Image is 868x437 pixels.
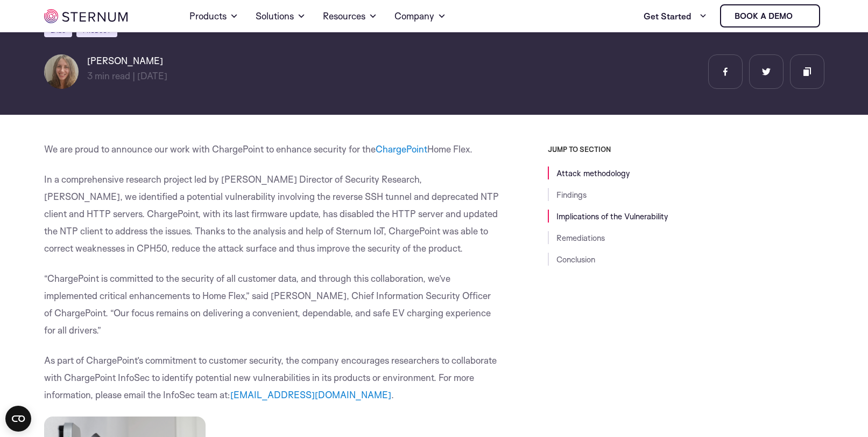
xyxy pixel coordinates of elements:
[556,168,630,178] a: Attack methodology
[137,70,167,81] span: [DATE]
[44,9,128,23] img: sternum iot
[189,1,238,31] a: Products
[87,70,93,81] span: 3
[87,54,167,67] h6: [PERSON_NAME]
[556,190,587,200] a: Findings
[797,12,806,20] img: sternum iot
[556,211,668,221] a: Implications of the Vulnerability
[44,141,499,158] p: We are proud to announce our work with ChargePoint to enhance security for the Home Flex.
[556,254,595,265] a: Conclusion
[44,270,499,339] p: “ChargePoint is committed to the security of all customer data, and through this collaboration, w...
[5,406,31,432] button: Open CMP widget
[44,54,79,89] img: Hadas Spektor
[44,171,499,257] p: In a comprehensive research project led by [PERSON_NAME] Director of Security Research, [PERSON_N...
[394,1,446,31] a: Company
[548,145,824,154] h3: JUMP TO SECTION
[256,1,306,31] a: Solutions
[323,1,377,31] a: Resources
[720,4,820,27] a: Book a demo
[556,233,605,243] a: Remediations
[87,70,135,81] span: min read |
[376,143,427,155] a: ChargePoint
[644,5,707,27] a: Get Started
[44,352,499,404] p: As part of ChargePoint’s commitment to customer security, the company encourages researchers to c...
